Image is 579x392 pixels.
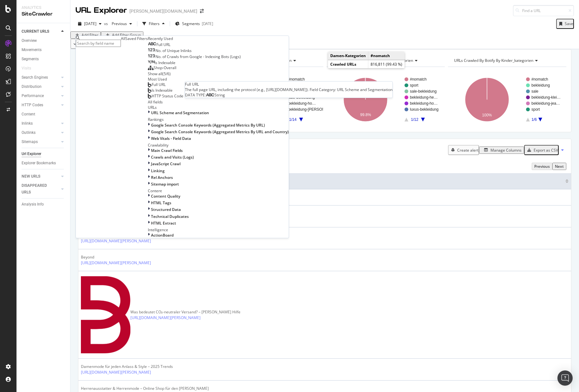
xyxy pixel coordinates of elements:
[288,77,305,82] text: #nomatch
[185,87,392,92] div: The full page URL, including the protocol (e.g., [URL][DOMAIN_NAME]). Field Category: URL Scheme ...
[448,145,479,155] button: Create alert
[140,19,167,29] button: Filters
[288,95,315,100] text: sale-bekleidung
[81,276,130,353] img: main image
[552,163,566,170] button: Next
[202,21,213,26] div: [DATE]
[448,72,566,127] div: A chart.
[328,60,368,69] td: Crawled URLs
[22,151,66,157] a: Url Explorer
[22,129,36,136] div: Outlinks
[151,193,180,199] span: Content Quality
[22,129,59,136] a: Outlinks
[185,82,392,87] div: Full URL
[112,32,141,38] div: Add Filter Group
[22,5,65,10] div: Analytics
[22,74,48,81] div: Search Engines
[151,181,179,187] span: Sitemap import
[70,31,101,39] button: Add Filter
[22,139,38,145] div: Sitemaps
[130,309,240,315] div: Was bedeutet CO₂-neutraler Versand? – [PERSON_NAME] Hilfe
[185,92,206,98] span: DATA TYPE:
[524,145,559,155] button: Export as CSV
[22,56,66,62] a: Segments
[22,47,42,53] div: Movements
[288,107,339,112] text: bekleidung-[PERSON_NAME]
[556,19,574,29] button: Save
[148,71,162,76] div: Show all
[534,147,558,153] div: Export as CSV
[82,32,98,38] div: Add Filter
[289,117,297,122] text: 1/14
[457,147,478,153] div: Create alert
[151,136,191,141] span: Web Vitals - Field Data
[410,101,438,106] text: bekleidung-ho…
[151,175,173,180] span: Rel Anchors
[151,220,176,226] span: HTML Extract
[22,201,44,208] div: Analysis Info
[531,117,537,122] text: 1/6
[182,21,200,26] span: Segments
[173,19,216,29] button: Segments[DATE]
[151,110,209,115] span: URL Scheme and Segmentation
[151,207,181,212] span: Structured Data
[81,386,214,391] div: Herrenausstatter & Herrenmode – Online Shop für den [PERSON_NAME]
[151,214,189,219] span: Technical Duplicates
[368,52,405,60] td: #nomatch
[151,168,165,173] span: Linking
[490,147,522,153] div: Manage Columns
[531,101,560,106] text: bekleidung-jea…
[22,37,37,44] div: Overview
[326,72,445,127] div: A chart.
[22,120,33,127] div: Inlinks
[22,182,54,196] div: DISAPPEARED URLS
[368,60,405,69] td: 816,811 (99.43 %)
[22,28,59,35] a: CURRENT URLS
[22,65,31,72] div: Visits
[22,83,59,90] a: Distribution
[453,56,561,66] h4: URLs Crawled By Botify By kinder_kategorien
[22,37,66,44] a: Overview
[151,129,289,134] span: Google Search Console Keywords (Aggregated Metrics By URL and Country)
[148,36,289,41] div: Recently Used
[22,111,35,118] div: Content
[121,36,125,41] div: All
[360,113,371,117] text: 99.8%
[148,188,289,193] div: Content
[22,111,66,118] a: Content
[154,65,176,70] span: Shop-Overall
[454,58,533,63] span: URLs Crawled By Botify By kinder_kategorien
[125,36,148,41] div: Saved Filters
[22,102,43,108] div: HTTP Codes
[531,95,561,100] text: bekleidung-klei…
[531,107,540,112] text: sport
[162,71,171,76] div: ( 5 / 6 )
[76,40,121,47] input: Search by field name
[22,151,41,157] div: Url Explorer
[151,161,181,167] span: JavaScript Crawl
[531,77,548,82] text: #nomatch
[288,101,316,106] text: bekleidung-ho…
[104,21,109,26] span: vs
[81,369,151,375] a: [URL][DOMAIN_NAME][PERSON_NAME]
[22,120,59,127] a: Inlinks
[22,93,44,99] div: Performance
[76,19,104,29] button: [DATE]
[101,31,143,39] button: Add Filter Group
[22,201,66,208] a: Analysis Info
[214,92,225,98] span: String
[148,227,289,232] div: Intelligence
[148,76,289,82] div: Most Used
[482,113,492,117] text: 100%
[109,21,127,26] span: Previous
[130,315,201,321] a: [URL][DOMAIN_NAME][PERSON_NAME]
[411,117,418,122] text: 1/12
[22,182,59,196] a: DISAPPEARED URLS
[148,117,289,122] div: Rankings
[152,93,183,99] span: HTTP Status Code
[129,8,197,14] div: [PERSON_NAME][DOMAIN_NAME]
[149,21,160,26] div: Filters
[155,48,192,53] span: No. of Unique Inlinks
[22,47,66,53] a: Movements
[22,139,59,145] a: Sitemaps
